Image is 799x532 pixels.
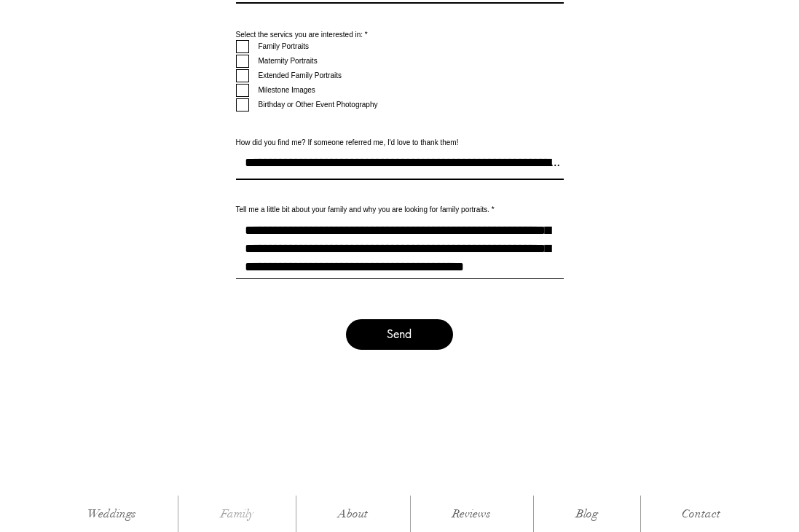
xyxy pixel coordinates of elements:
span: Family Portraits [259,42,309,50]
a: About [296,496,410,532]
p: Reviews [445,496,498,532]
span: Send [387,326,412,343]
iframe: Wix Chat [731,463,799,532]
span: Milestone Images [259,86,315,94]
span: Extended Family Portraits [259,71,342,79]
p: Blog [569,496,605,532]
div: Select the servics you are interested in: [236,31,564,39]
a: Reviews [411,496,533,532]
p: Contact [674,496,728,532]
p: Family [213,496,261,532]
a: Weddings [46,496,178,532]
nav: Site [46,496,761,532]
a: Contact [641,496,761,532]
span: Maternity Portraits [259,57,318,65]
span: Birthday or Other Event Photography [259,101,378,109]
label: How did you find me? If someone referred me, I'd love to thank them! [236,139,564,146]
p: Weddings [80,496,143,532]
p: About [331,496,375,532]
button: Send [346,319,453,350]
a: Family [178,496,296,532]
a: Blog [534,496,640,532]
label: Tell me a little bit about your family and why you are looking for family portraits. [236,206,564,214]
